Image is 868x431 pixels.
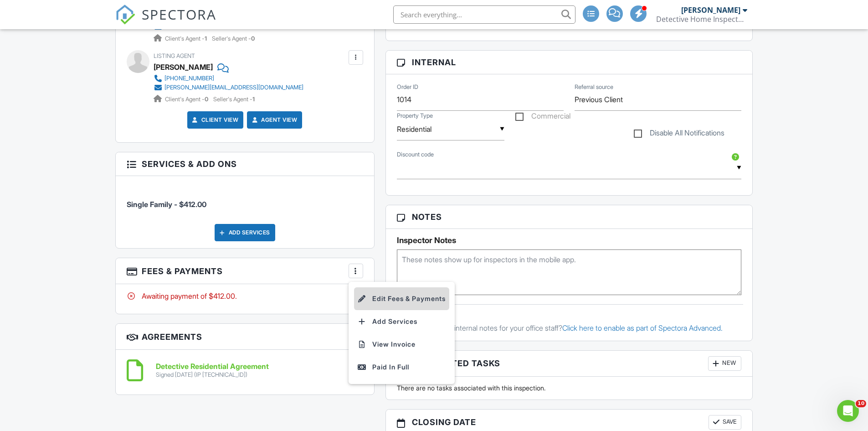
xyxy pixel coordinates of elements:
h3: Notes [386,205,753,229]
span: Listing Agent [154,52,195,59]
span: SPECTORA [142,5,216,24]
label: Referral source [575,83,613,91]
div: [PERSON_NAME] [681,5,740,15]
strong: 0 [205,96,208,103]
span: 10 [856,400,866,407]
span: Seller's Agent - [212,35,255,42]
a: [PHONE_NUMBER] [154,74,303,83]
a: Client View [190,115,239,125]
h6: Detective Residential Agreement [156,363,269,371]
label: Discount code [397,151,434,159]
div: Office Notes [393,314,746,323]
div: There are no tasks associated with this inspection. [391,384,747,393]
span: Closing date [412,416,476,428]
p: Want timestamped internal notes for your office staff? [393,323,746,333]
li: Service: Single Family [127,183,363,217]
button: Save [709,415,741,430]
a: [PERSON_NAME][EMAIL_ADDRESS][DOMAIN_NAME] [154,83,303,92]
a: [PERSON_NAME] [154,60,213,74]
iframe: Intercom live chat [837,400,859,422]
h3: Internal [386,51,753,74]
input: Search everything... [393,5,575,24]
div: Add Services [215,224,275,241]
span: Associated Tasks [412,357,500,369]
div: Awaiting payment of $412.00. [127,291,363,301]
h3: Services & Add ons [116,152,374,176]
span: Seller's Agent - [213,96,255,103]
div: Signed [DATE] (IP [TECHNICAL_ID]) [156,371,269,379]
strong: 1 [205,35,207,42]
label: Order ID [397,83,418,91]
strong: 1 [252,96,255,103]
span: Single Family - $412.00 [127,200,206,209]
strong: 0 [251,35,255,42]
span: Client's Agent - [165,35,208,42]
a: Click here to enable as part of Spectora Advanced. [562,323,723,332]
img: The Best Home Inspection Software - Spectora [115,5,135,25]
span: Client's Agent - [165,96,210,103]
div: [PERSON_NAME][EMAIL_ADDRESS][DOMAIN_NAME] [164,84,303,91]
label: Commercial [515,112,570,123]
h3: Fees & Payments [116,258,374,284]
label: Disable All Notifications [634,129,724,140]
h3: Agreements [116,324,374,350]
a: Agent View [250,115,297,125]
label: Property Type [397,112,433,120]
div: New [708,356,741,371]
div: [PHONE_NUMBER] [164,75,214,82]
h5: Inspector Notes [397,236,742,245]
a: Detective Residential Agreement Signed [DATE] (IP [TECHNICAL_ID]) [156,363,269,379]
a: SPECTORA [115,12,216,31]
div: Detective Home Inspectors [656,15,747,24]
